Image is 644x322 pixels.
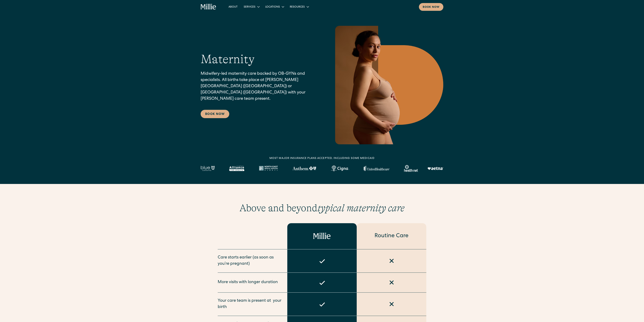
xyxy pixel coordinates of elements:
[218,255,283,267] div: Care starts earlier (as soon as you’re pregnant)
[290,5,305,9] div: Resources
[333,26,443,144] img: Pregnant woman in neutral underwear holding her belly, standing in profile against a warm-toned g...
[218,279,278,286] div: More visits with longer duration
[375,232,408,240] div: Routine Care
[364,166,390,171] img: United Healthcare logo
[229,166,244,171] img: Alameda Alliance logo
[427,167,443,170] img: Aetna logo
[244,5,255,9] div: Services
[313,233,331,240] img: Millie logo
[241,4,262,10] div: Services
[404,165,418,172] img: Healthnet logo
[218,298,283,310] div: Your care team is present at your birth
[419,3,443,11] a: Book now
[262,4,287,10] div: Locations
[265,5,280,9] div: Locations
[201,110,229,118] a: Book Now
[331,165,349,171] img: Cigna logo
[292,166,316,170] img: Anthem Logo
[287,4,312,10] div: Resources
[201,202,443,214] h2: Above and beyond
[201,52,254,67] h1: Maternity
[201,71,317,102] p: Midwifery-led maternity care backed by OB-GYNs and specialists. All births take place at [PERSON_...
[201,4,216,10] a: home
[269,156,375,160] div: MOST MAJOR INSURANCE PLANS ACCEPTED, INCLUDING some MEDICAID
[423,5,440,9] div: Book now
[317,202,404,214] em: typical maternity care
[225,4,241,10] a: About
[259,166,278,171] img: North East Medical Services logo
[201,166,215,171] img: Blue California logo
